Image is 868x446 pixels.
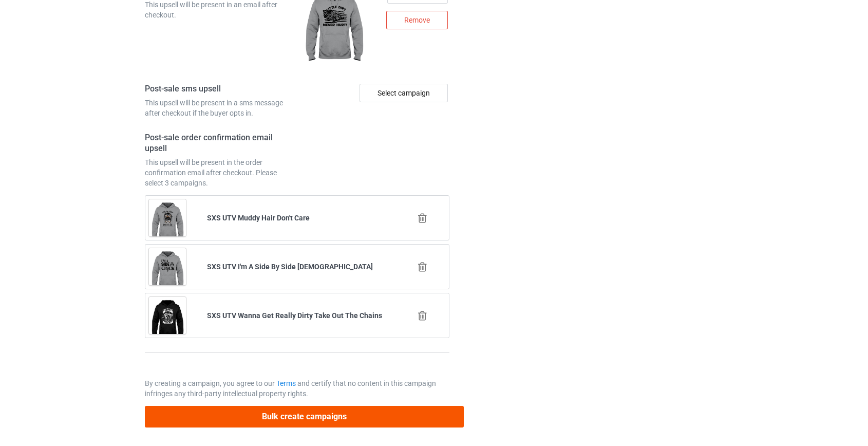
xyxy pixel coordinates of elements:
button: Bulk create campaigns [145,406,464,427]
div: Select campaign [360,84,448,102]
div: This upsell will be present in the order confirmation email after checkout. Please select 3 campa... [145,157,294,188]
h4: Post-sale sms upsell [145,84,294,95]
a: Terms [276,379,296,387]
b: SXS UTV Muddy Hair Don't Care [207,214,310,222]
div: Remove [386,11,448,29]
b: SXS UTV I'm A Side By Side [DEMOGRAPHIC_DATA] [207,263,373,271]
b: SXS UTV Wanna Get Really Dirty Take Out The Chains [207,311,382,320]
h4: Post-sale order confirmation email upsell [145,133,294,154]
div: This upsell will be present in a sms message after checkout if the buyer opts in. [145,98,294,118]
p: By creating a campaign, you agree to our and certify that no content in this campaign infringes a... [145,378,450,399]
